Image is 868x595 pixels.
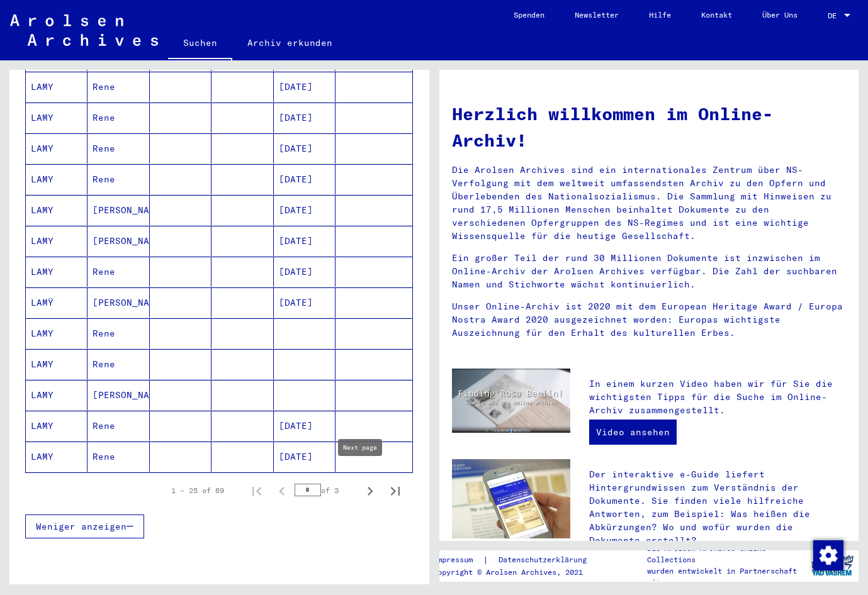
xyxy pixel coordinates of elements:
mat-cell: LAMY [26,257,87,287]
mat-cell: Rene [87,103,149,133]
a: Archiv erkunden [232,28,347,58]
p: Der interaktive e-Guide liefert Hintergrundwissen zum Verständnis der Dokumente. Sie finden viele... [589,468,846,547]
mat-cell: LAMY [26,133,87,164]
img: eguide.jpg [452,459,571,538]
mat-cell: Rene [87,442,149,472]
mat-cell: Rene [87,72,149,102]
mat-cell: [DATE] [274,133,335,164]
mat-cell: LAMY [26,226,87,256]
img: Zustimmung ändern [813,540,843,570]
p: Copyright © Arolsen Archives, 2021 [433,567,602,578]
mat-cell: [DATE] [274,103,335,133]
div: | [433,553,602,567]
p: Ein großer Teil der rund 30 Millionen Dokumente ist inzwischen im Online-Archiv der Arolsen Archi... [452,252,847,291]
mat-cell: LAMY [26,103,87,133]
mat-cell: [DATE] [274,226,335,256]
mat-cell: Rene [87,411,149,441]
mat-cell: [DATE] [274,72,335,102]
h1: Herzlich willkommen im Online-Archiv! [452,101,847,153]
mat-cell: [DATE] [274,164,335,194]
mat-cell: [DATE] [274,287,335,318]
p: wurden entwickelt in Partnerschaft mit [647,565,806,588]
mat-cell: LAMY [26,442,87,472]
mat-cell: [DATE] [274,442,335,472]
img: video.jpg [452,369,571,433]
span: DE [828,11,842,20]
p: Die Arolsen Archives Online-Collections [647,543,806,565]
mat-cell: LAMY [26,72,87,102]
p: Unser Online-Archiv ist 2020 mit dem European Heritage Award / Europa Nostra Award 2020 ausgezeic... [452,300,847,340]
mat-cell: Rene [87,349,149,379]
button: Previous page [269,478,295,503]
mat-cell: LAMY [26,380,87,410]
mat-cell: LAMY [26,195,87,225]
img: Arolsen_neg.svg [10,14,158,46]
img: yv_logo.png [809,550,856,581]
button: First page [244,478,269,503]
span: Weniger anzeigen [36,521,127,532]
mat-cell: Rene [87,164,149,194]
mat-cell: [DATE] [274,411,335,441]
mat-cell: Rene [87,257,149,287]
mat-cell: [DATE] [274,195,335,225]
mat-cell: [PERSON_NAME] [87,195,149,225]
mat-cell: LAMY [26,164,87,194]
mat-cell: LAMŸ [26,287,87,318]
mat-cell: Rene [87,133,149,164]
div: of 3 [295,484,358,496]
a: Impressum [433,553,483,567]
mat-cell: [PERSON_NAME] [87,226,149,256]
mat-cell: LAMY [26,411,87,441]
mat-cell: [PERSON_NAME] [87,287,149,318]
p: Die Arolsen Archives sind ein internationales Zentrum über NS-Verfolgung mit dem weltweit umfasse... [452,164,847,243]
a: Suchen [168,28,232,60]
button: Weniger anzeigen [25,514,144,538]
button: Next page [358,478,383,503]
mat-cell: LAMY [26,349,87,379]
mat-cell: [DATE] [274,257,335,287]
mat-cell: Rene [87,318,149,348]
div: 1 – 25 of 69 [171,485,224,496]
button: Last page [383,478,408,503]
p: In einem kurzen Video haben wir für Sie die wichtigsten Tipps für die Suche im Online-Archiv zusa... [589,377,846,417]
mat-cell: [PERSON_NAME] [87,380,149,410]
a: Datenschutzerklärung [488,553,602,567]
mat-cell: LAMY [26,318,87,348]
a: Video ansehen [589,420,677,445]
